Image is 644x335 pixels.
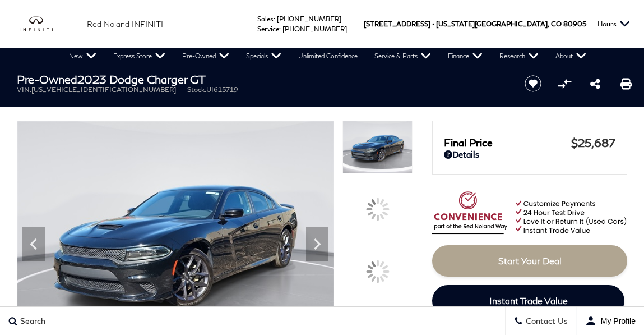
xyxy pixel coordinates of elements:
[17,85,31,94] span: VIN:
[17,316,45,326] span: Search
[174,48,238,65] a: Pre-Owned
[31,85,176,94] span: [US_VEHICLE_IDENTIFICATION_NUMBER]
[432,245,627,277] a: Start Your Deal
[366,48,439,65] a: Service & Parts
[87,18,163,30] a: Red Noland INFINITI
[498,255,562,266] span: Start Your Deal
[432,285,624,316] a: Instant Trade Value
[439,48,491,65] a: Finance
[20,16,70,31] a: infiniti
[521,75,545,93] button: Save vehicle
[547,48,595,65] a: About
[61,48,595,65] nav: Main Navigation
[279,25,281,33] span: :
[61,48,105,65] a: New
[257,15,274,23] span: Sales
[238,48,290,65] a: Specials
[17,72,77,86] strong: Pre-Owned
[489,295,568,306] span: Instant Trade Value
[444,149,615,159] a: Details
[20,16,70,31] img: INFINITI
[274,15,275,23] span: :
[87,19,163,29] span: Red Noland INFINITI
[491,48,547,65] a: Research
[206,85,238,94] span: UI615719
[290,48,366,65] a: Unlimited Confidence
[577,307,644,335] button: user-profile-menu
[556,75,573,92] button: Compare vehicle
[342,121,413,173] img: Used 2023 Pitch Black Clearcoat Dodge GT image 1
[17,73,507,85] h1: 2023 Dodge Charger GT
[590,77,600,90] a: Share this Pre-Owned 2023 Dodge Charger GT
[596,316,636,325] span: My Profile
[364,20,586,28] a: [STREET_ADDRESS] • [US_STATE][GEOGRAPHIC_DATA], CO 80905
[444,136,571,149] span: Final Price
[257,25,279,33] span: Service
[571,136,615,149] span: $25,687
[620,77,632,90] a: Print this Pre-Owned 2023 Dodge Charger GT
[105,48,174,65] a: Express Store
[523,316,568,326] span: Contact Us
[444,136,615,149] a: Final Price $25,687
[187,85,206,94] span: Stock:
[282,25,347,33] a: [PHONE_NUMBER]
[277,15,341,23] a: [PHONE_NUMBER]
